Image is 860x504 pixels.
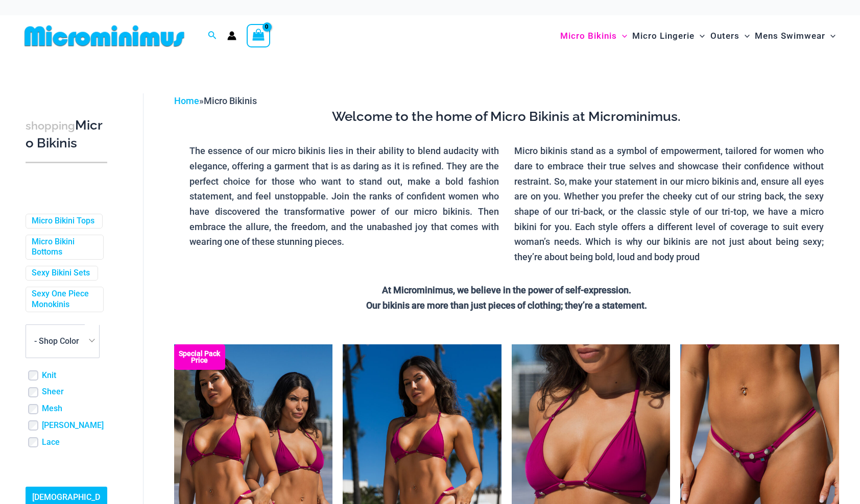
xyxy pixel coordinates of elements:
b: Special Pack Price [174,350,225,364]
a: Lace [42,437,60,448]
span: Menu Toggle [825,23,835,49]
a: Mens SwimwearMenu ToggleMenu Toggle [752,20,838,52]
strong: Our bikinis are more than just pieces of clothing; they’re a statement. [366,300,647,311]
span: Micro Bikinis [204,95,257,106]
h3: Micro Bikinis [26,117,107,152]
a: Sexy One Piece Monokinis [32,289,95,310]
p: The essence of our micro bikinis lies in their ability to blend audacity with elegance, offering ... [189,143,499,249]
nav: Site Navigation [556,19,840,53]
span: Menu Toggle [617,23,627,49]
a: View Shopping Cart, empty [247,24,270,47]
a: Micro Bikini Bottoms [32,237,95,258]
span: Mens Swimwear [755,23,825,49]
a: Account icon link [227,31,236,40]
h3: Welcome to the home of Micro Bikinis at Microminimus. [182,108,831,125]
a: Mesh [42,404,62,414]
span: shopping [26,119,75,132]
a: Sheer [42,387,64,397]
a: Search icon link [208,30,217,42]
span: Menu Toggle [695,23,705,49]
a: Knit [42,370,56,381]
a: OutersMenu ToggleMenu Toggle [708,20,752,52]
strong: At Microminimus, we believe in the power of self-expression. [382,285,631,295]
span: Outers [710,23,739,49]
span: - Shop Color [34,336,79,346]
a: Micro Bikini Tops [32,216,94,226]
a: Micro BikinisMenu ToggleMenu Toggle [558,20,630,52]
p: Micro bikinis stand as a symbol of empowerment, tailored for women who dare to embrace their true... [514,143,824,265]
span: Micro Lingerie [632,23,695,49]
span: - Shop Color [26,325,99,358]
a: Sexy Bikini Sets [32,268,90,279]
span: - Shop Color [26,324,100,358]
img: MM SHOP LOGO FLAT [20,24,188,47]
span: Menu Toggle [739,23,750,49]
span: » [174,95,257,106]
a: Micro LingerieMenu ToggleMenu Toggle [630,20,707,52]
span: Micro Bikinis [560,23,617,49]
a: Home [174,95,199,106]
a: [PERSON_NAME] [42,420,104,431]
